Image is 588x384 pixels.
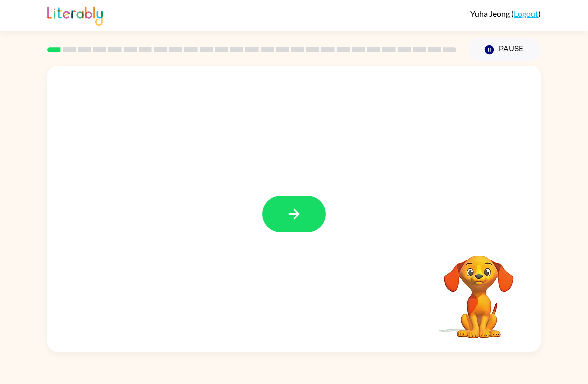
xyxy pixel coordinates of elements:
video: Your browser must support playing .mp4 files to use Literably. Please try using another browser. [429,240,529,340]
a: Logout [514,9,538,18]
span: Yuha Jeong [470,9,511,18]
div: ( ) [470,9,541,18]
button: Pause [468,38,541,61]
img: Literably [47,4,103,26]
